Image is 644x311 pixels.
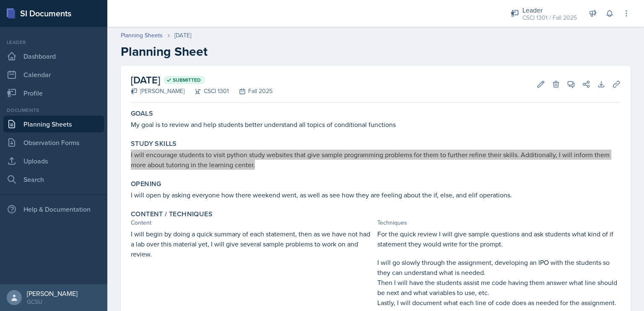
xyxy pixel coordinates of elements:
[3,116,104,132] a: Planning Sheets
[131,210,213,218] label: Content / Techniques
[184,87,229,96] div: CSCI 1301
[131,119,621,130] p: My goal is to review and help students better understand all topics of conditional functions
[377,277,621,298] p: Then I will have the students assist me code having them answer what line should be next and what...
[522,13,577,22] div: CSCI 1301 / Fall 2025
[229,87,273,96] div: Fall 2025
[131,229,374,259] p: I will begin by doing a quick summary of each statement, then as we have not had a lab over this ...
[377,257,621,277] p: I will go slowly through the assignment, developing an IPO with the students so they can understa...
[377,218,621,227] div: Techniques
[3,85,104,101] a: Profile
[121,31,163,40] a: Planning Sheets
[131,109,153,118] label: Goals
[27,289,78,298] div: [PERSON_NAME]
[3,201,104,218] div: Help & Documentation
[121,44,631,59] h2: Planning Sheet
[3,134,104,151] a: Observation Forms
[3,39,104,46] div: Leader
[131,140,177,148] label: Study Skills
[131,190,621,200] p: I will open by asking everyone how there weekend went, as well as see how they are feeling about ...
[3,106,104,114] div: Documents
[27,298,78,306] div: GCSU
[377,229,621,249] p: For the quick review I will give sample questions and ask students what kind of if statement they...
[131,180,161,188] label: Opening
[131,150,621,170] p: I will encourage students to visit python study websites that give sample programming problems fo...
[3,48,104,65] a: Dashboard
[174,31,191,40] div: [DATE]
[3,153,104,169] a: Uploads
[3,66,104,83] a: Calendar
[173,77,201,83] span: Submitted
[131,87,184,96] div: [PERSON_NAME]
[3,171,104,188] a: Search
[377,298,621,308] p: Lastly, I will document what each line of code does as needed for the assignment.
[131,73,273,88] h2: [DATE]
[131,218,374,227] div: Content
[522,5,577,15] div: Leader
